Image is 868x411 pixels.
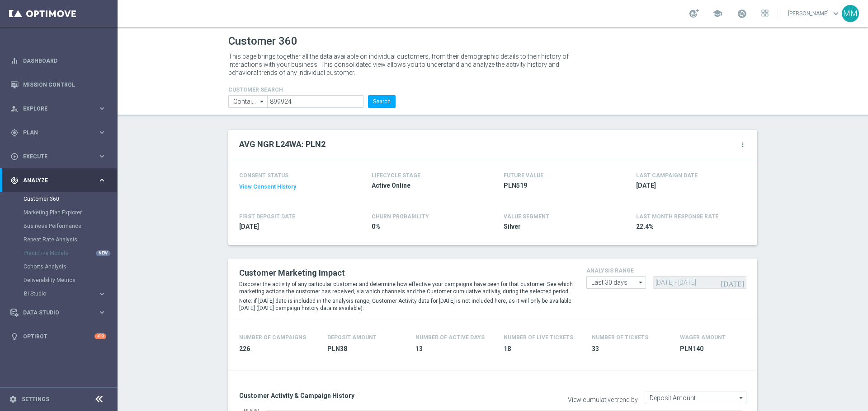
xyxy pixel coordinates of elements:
[10,176,19,185] i: track_changes
[239,213,295,220] h4: FIRST DEPOSIT DATE
[592,334,648,341] h4: Number Of Tickets
[239,139,325,150] h2: AVG NGR L24WA: PLN2
[586,276,646,289] input: Last 30 days
[712,9,722,18] span: school
[10,73,106,97] div: Mission Control
[98,290,106,298] i: keyboard_arrow_right
[23,154,98,159] span: Execute
[22,397,49,402] a: Settings
[239,183,296,191] button: View Consent History
[239,172,345,179] h4: CONSENT STATUS
[228,95,267,108] input: Contains
[24,260,117,273] div: Cohorts Analysis
[267,95,363,108] input: Enter CID, Email, name or phone
[98,176,106,185] i: keyboard_arrow_right
[239,281,573,295] p: Discover the activity of any particular customer and determine how effective your campaigns have ...
[636,181,742,190] span: 2025-10-06
[239,222,345,231] span: 2017-07-12
[680,334,726,341] h4: Wager Amount
[9,395,17,403] i: settings
[24,206,117,219] div: Marketing Plan Explorer
[24,209,94,216] a: Marketing Plan Explorer
[10,176,98,185] div: Analyze
[10,129,98,137] div: Plan
[258,96,267,107] i: arrow_drop_down
[24,192,117,206] div: Customer 360
[568,396,638,404] label: View cumulative trend by
[98,128,106,137] i: keyboard_arrow_right
[24,233,117,246] div: Repeat Rate Analysis
[228,52,576,77] p: This page brings together all the data available on individual customers, from their demographic ...
[504,213,549,220] h4: VALUE SEGMENT
[24,290,107,297] button: BI Studio keyboard_arrow_right
[372,213,429,220] span: CHURN PROBABILITY
[24,222,94,230] a: Business Performance
[24,195,94,203] a: Customer 360
[24,273,117,287] div: Deliverability Metrics
[415,334,485,341] h4: Number of Active Days
[586,268,746,274] h4: analysis range
[680,345,757,353] span: PLN140
[228,35,757,48] h1: Customer 360
[636,172,698,179] h4: LAST CAMPAIGN DATE
[415,345,493,353] span: 13
[239,297,573,312] p: Note: if [DATE] date is included in the analysis range, Customer Activity data for [DATE] is not ...
[831,9,841,18] span: keyboard_arrow_down
[96,250,110,256] div: NEW
[24,219,117,233] div: Business Performance
[10,152,19,161] i: play_circle_outline
[23,310,98,315] span: Data Studio
[24,246,117,260] div: Predictive Models
[10,105,98,113] div: Explore
[645,392,746,404] input: Deposit Amount
[10,332,19,341] i: lightbulb
[23,178,98,183] span: Analyze
[10,49,106,73] div: Dashboard
[24,291,89,296] span: BI Studio
[787,7,842,20] a: [PERSON_NAME]keyboard_arrow_down
[10,129,19,137] i: gps_fixed
[10,309,107,316] div: Data Studio keyboard_arrow_right
[10,153,107,160] button: play_circle_outline Execute keyboard_arrow_right
[24,277,94,284] a: Deliverability Metrics
[10,105,19,113] i: person_search
[637,277,646,288] i: arrow_drop_down
[504,222,609,231] span: Silver
[10,333,107,340] button: lightbulb Optibot +10
[372,172,420,179] h4: LIFECYCLE STAGE
[372,181,477,190] span: Active Online
[24,291,98,296] div: BI Studio
[98,152,106,161] i: keyboard_arrow_right
[23,130,98,135] span: Plan
[10,177,107,184] button: track_changes Analyze keyboard_arrow_right
[504,334,573,341] h4: Number Of Live Tickets
[372,222,477,231] span: 0%
[10,152,98,161] div: Execute
[10,309,98,317] div: Data Studio
[24,236,94,243] a: Repeat Rate Analysis
[504,181,609,190] span: PLN519
[239,334,306,341] h4: Number of Campaigns
[327,345,405,353] span: PLN38
[23,106,98,111] span: Explore
[10,81,107,88] button: Mission Control
[368,95,396,108] button: Search
[10,57,19,65] i: equalizer
[842,5,859,22] div: MM
[10,129,107,136] button: gps_fixed Plan keyboard_arrow_right
[10,105,107,112] button: person_search Explore keyboard_arrow_right
[10,57,107,65] button: equalizer Dashboard
[228,87,396,93] h4: CUSTOMER SEARCH
[239,345,316,353] span: 226
[98,104,106,113] i: keyboard_arrow_right
[239,268,573,278] h2: Customer Marketing Impact
[10,324,106,348] div: Optibot
[504,172,543,179] h4: FUTURE VALUE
